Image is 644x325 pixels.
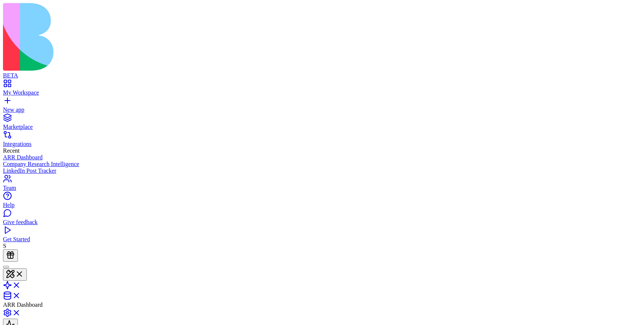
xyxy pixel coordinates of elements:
a: LinkedIn Post Tracker [3,168,641,174]
a: Help [3,195,641,208]
div: Integrations [3,141,641,147]
a: Give feedback [3,212,641,226]
a: New app [3,100,641,113]
a: Marketplace [3,117,641,130]
div: Help [3,202,641,208]
div: Give feedback [3,219,641,226]
span: S [3,243,6,249]
span: ARR Dashboard [3,302,42,308]
div: New app [3,106,641,113]
a: Integrations [3,134,641,147]
a: Get Started [3,229,641,243]
div: Get Started [3,236,641,243]
a: Company Research Intelligence [3,161,641,168]
div: Team [3,185,641,191]
img: logo [3,3,303,71]
span: Recent [3,147,19,154]
a: BETA [3,66,641,79]
a: ARR Dashboard [3,154,641,161]
div: Marketplace [3,124,641,130]
a: My Workspace [3,83,641,96]
div: My Workspace [3,89,641,96]
div: BETA [3,72,641,79]
a: Team [3,178,641,191]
